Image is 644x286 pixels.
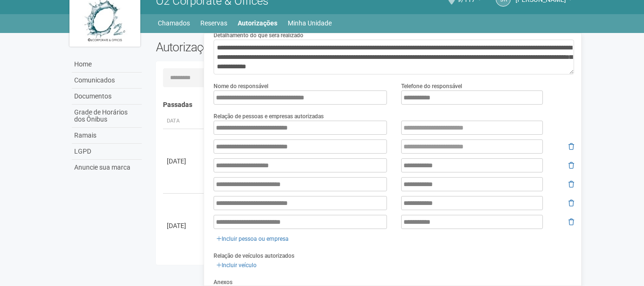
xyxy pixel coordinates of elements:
a: Home [72,57,142,73]
th: Data [163,114,206,129]
a: Minha Unidade [288,16,332,30]
label: Relação de pessoas e empresas autorizadas [214,112,324,121]
i: Remover [568,200,574,206]
label: Nome do responsável [214,82,268,90]
a: Reservas [200,16,227,30]
i: Remover [568,143,574,150]
a: LGPD [72,144,142,160]
h2: Autorizações [156,40,358,54]
a: Ramais [72,128,142,144]
a: Incluir veículo [214,260,259,270]
a: Documentos [72,89,142,105]
i: Remover [568,181,574,188]
i: Remover [568,219,574,225]
i: Remover [568,162,574,169]
div: [DATE] [167,156,202,166]
label: Detalhamento do que será realizado [214,31,303,40]
h4: Passadas [163,101,568,108]
a: Anuncie sua marca [72,160,142,175]
label: Relação de veículos autorizados [214,252,294,260]
label: Telefone do responsável [401,82,462,90]
a: Autorizações [238,16,277,30]
a: Comunicados [72,73,142,89]
a: Grade de Horários dos Ônibus [72,105,142,128]
a: Chamados [158,16,190,30]
div: [DATE] [167,221,202,230]
a: Incluir pessoa ou empresa [214,234,292,244]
